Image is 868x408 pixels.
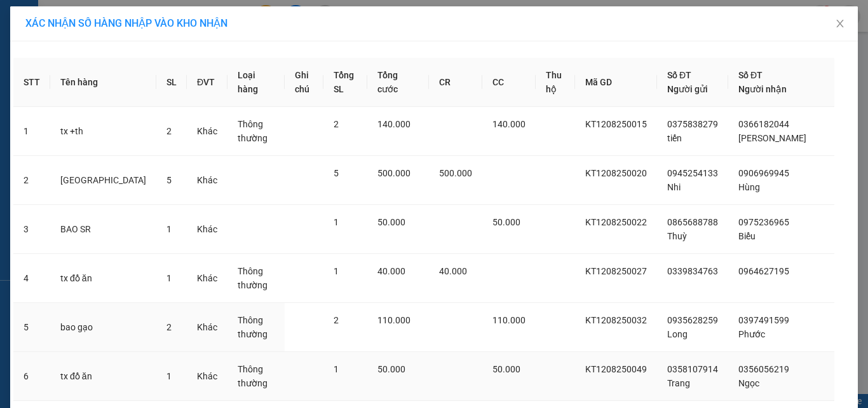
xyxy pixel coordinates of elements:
[227,58,285,107] th: Loại hàng
[738,364,789,374] span: 0356056219
[835,18,845,29] span: close
[377,119,410,129] span: 140.000
[334,119,339,129] span: 2
[187,156,227,205] td: Khác
[13,205,50,254] td: 3
[323,58,367,107] th: Tổng SL
[227,254,285,303] td: Thông thường
[50,254,156,303] td: tx đồ ăn
[738,168,789,178] span: 0906969945
[667,315,718,325] span: 0935628259
[377,168,410,178] span: 500.000
[50,352,156,401] td: tx đồ ăn
[585,119,647,129] span: KT1208250015
[738,217,789,227] span: 0975236965
[377,315,410,325] span: 110.000
[166,126,172,136] span: 2
[738,119,789,129] span: 0366182044
[166,273,172,283] span: 1
[667,329,688,339] span: Long
[334,217,339,227] span: 1
[187,205,227,254] td: Khác
[738,378,759,388] span: Ngọc
[285,58,323,107] th: Ghi chú
[166,322,172,332] span: 2
[492,119,526,129] span: 140.000
[109,12,139,25] span: Nhận:
[667,182,681,192] span: Nhi
[738,315,789,325] span: 0397491599
[227,107,285,156] td: Thông thường
[492,364,520,374] span: 50.000
[25,17,227,29] span: XÁC NHẬN SỐ HÀNG NHẬP VÀO KHO NHẬN
[536,58,575,107] th: Thu hộ
[667,266,718,276] span: 0339834763
[377,217,405,227] span: 50.000
[13,352,50,401] td: 6
[738,133,806,143] span: [PERSON_NAME]
[667,231,687,241] span: Thuỳ
[822,6,858,42] button: Close
[187,107,227,156] td: Khác
[738,182,760,192] span: Hùng
[109,11,203,26] div: KonTum
[482,58,536,107] th: CC
[439,168,472,178] span: 500.000
[50,58,156,107] th: Tên hàng
[738,84,787,94] span: Người nhận
[738,70,763,80] span: Số ĐT
[13,303,50,352] td: 5
[187,58,227,107] th: ĐVT
[492,217,520,227] span: 50.000
[10,53,29,66] span: CR :
[50,107,156,156] td: tx +th
[227,303,285,352] td: Thông thường
[667,70,691,80] span: Số ĐT
[187,352,227,401] td: Khác
[667,378,690,388] span: Trang
[11,11,100,26] div: An Sương
[109,26,203,44] div: 0978489829
[667,217,718,227] span: 0865688788
[575,58,657,107] th: Mã GD
[166,175,172,185] span: 5
[585,217,647,227] span: KT1208250022
[334,315,339,325] span: 2
[13,156,50,205] td: 2
[377,364,405,374] span: 50.000
[585,168,647,178] span: KT1208250020
[585,364,647,374] span: KT1208250049
[166,371,172,381] span: 1
[738,231,756,241] span: Biểu
[11,12,31,25] span: Gửi:
[50,303,156,352] td: bao gạo
[50,205,156,254] td: BAO SR
[429,58,482,107] th: CR
[667,364,718,374] span: 0358107914
[334,266,339,276] span: 1
[187,303,227,352] td: Khác
[439,266,467,276] span: 40.000
[187,254,227,303] td: Khác
[108,73,125,91] span: SL
[334,364,339,374] span: 1
[667,168,718,178] span: 0945254133
[227,352,285,401] td: Thông thường
[585,266,647,276] span: KT1208250027
[156,58,187,107] th: SL
[13,107,50,156] td: 1
[738,266,789,276] span: 0964627195
[667,119,718,129] span: 0375838279
[492,315,526,325] span: 110.000
[166,224,172,234] span: 1
[667,133,682,143] span: tiến
[738,329,765,339] span: Phước
[50,156,156,205] td: [GEOGRAPHIC_DATA]
[13,58,50,107] th: STT
[667,84,708,94] span: Người gửi
[585,315,647,325] span: KT1208250032
[10,52,102,67] div: 120.000
[11,74,203,90] div: Tên hàng: bao ( : 1 )
[11,26,100,44] div: 0919357252
[377,266,405,276] span: 40.000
